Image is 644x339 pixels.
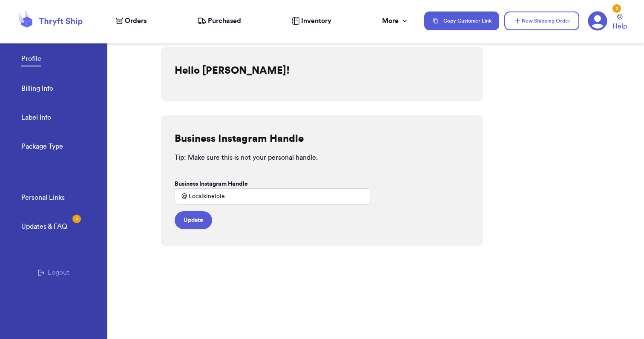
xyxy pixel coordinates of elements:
[301,16,331,26] span: Inventory
[208,16,241,26] span: Purchased
[21,112,51,124] a: Label Info
[175,211,212,229] button: Update
[292,16,331,26] a: Inventory
[21,54,41,66] a: Profile
[612,14,627,32] a: Help
[21,83,53,95] a: Billing Info
[588,11,607,31] a: 3
[38,267,69,278] button: Logout
[175,188,187,204] div: @
[382,16,409,26] div: More
[21,141,63,153] a: Package Type
[175,132,304,146] h2: Business Instagram Handle
[21,192,65,204] a: Personal Links
[197,16,241,26] a: Purchased
[175,152,469,163] p: Tip: Make sure this is not your personal handle.
[612,21,627,32] span: Help
[612,4,621,13] div: 3
[72,215,81,223] div: 3
[21,221,67,233] a: Updates & FAQ3
[175,64,290,78] h2: Hello [PERSON_NAME]!
[175,180,248,188] label: Business Instagram Handle
[125,16,147,26] span: Orders
[504,11,579,30] button: New Shipping Order
[116,16,147,26] a: Orders
[21,221,67,232] div: Updates & FAQ
[424,11,499,30] button: Copy Customer Link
